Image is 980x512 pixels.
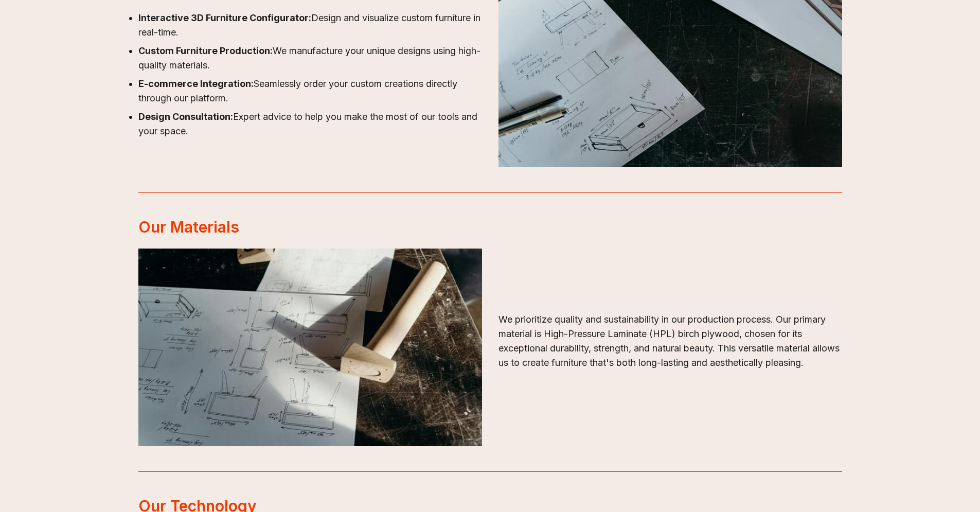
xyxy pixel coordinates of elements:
strong: Interactive 3D Furniture Configurator: [138,12,311,23]
strong: Design Consultation: [138,111,233,122]
strong: Custom Furniture Production: [138,45,273,56]
li: We manufacture your unique designs using high-quality materials. [138,44,482,73]
p: We prioritize quality and sustainability in our production process. Our primary material is High-... [498,312,842,370]
strong: E-commerce Integration: [138,78,254,89]
li: Seamlessly order your custom creations directly through our platform. [138,77,482,105]
h2: Our Materials [138,218,842,236]
li: Expert advice to help you make the most of our tools and your space. [138,110,482,138]
li: Design and visualize custom furniture in real-time. [138,11,482,40]
img: HPL Birch Plywood [138,249,482,446]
